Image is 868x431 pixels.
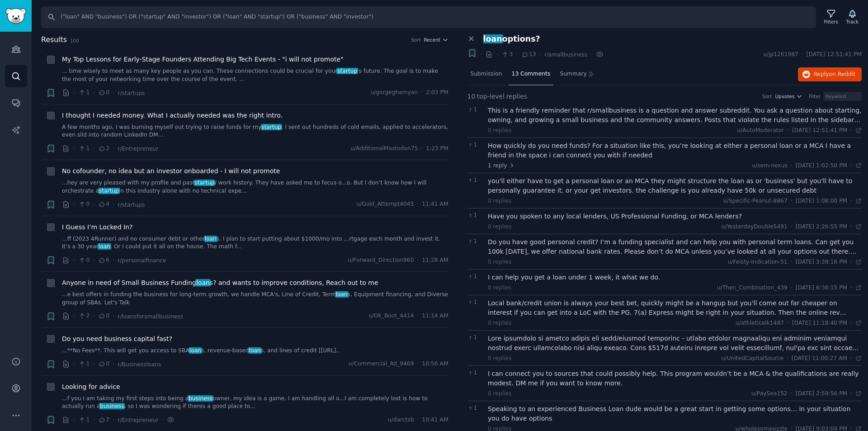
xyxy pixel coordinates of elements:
[98,145,109,153] span: 2
[480,50,482,59] span: ·
[99,403,125,409] span: business
[424,37,448,43] button: Recent
[722,223,788,230] span: u/YesterdayDouble5491
[422,200,448,208] span: 11:41 AM
[792,319,847,327] span: [DATE] 11:18:40 PM
[488,404,862,423] div: Speaking to an experienced Business Loan dude would be a great start in getting some options… in ...
[488,298,862,317] div: Local bank/credit union is always your best bet, quickly might be a hangup but you'll come out fa...
[113,88,114,98] span: ·
[798,67,862,82] button: Replyon Reddit
[488,176,862,195] div: you'll either have to get a personal loan or an MCA they might structure the loan as or 'business...
[488,237,862,256] div: Do you have good personal credit? I’m a funding specialist and can help you with personal term lo...
[792,355,847,363] span: [DATE] 11:00:27 AM
[802,51,803,59] span: ·
[787,127,789,135] span: ·
[98,89,109,97] span: 0
[590,50,592,59] span: ·
[421,89,423,97] span: ·
[796,390,847,398] span: [DATE] 2:59:56 PM
[62,166,280,176] a: No cofounder, no idea but an investor onboarded - I will not promote
[796,258,847,266] span: [DATE] 3:38:16 PM
[73,256,75,265] span: ·
[73,415,75,425] span: ·
[78,89,90,97] span: 1
[488,369,862,388] div: I can connect you to sources that could possibly help. This program wouldn’t be a MCA & the quali...
[850,355,852,363] span: ·
[349,360,414,368] span: u/Commercial_Ad_9469
[41,6,816,28] input: Search Keyword
[417,200,419,208] span: ·
[93,200,94,209] span: ·
[62,334,172,344] span: Do you need business capital fast?
[411,37,421,43] div: Sort
[488,334,862,353] div: Lore ipsumdolo si ametco adipis eli sedd/eiusmod temporinc - utlabo etdolor magnaaliqu eni admini...
[824,92,862,101] input: Keyword
[751,390,788,397] span: u/PaySea152
[426,89,448,97] span: 2:03 PM
[78,145,90,153] span: 1
[791,258,793,266] span: ·
[722,355,783,361] span: u/UnitedCapitalSource
[488,212,862,221] div: Have you spoken to any local lenders, US Professional Funding, or MCA lenders?
[194,180,216,186] span: startup
[512,70,551,78] span: 13 Comments
[417,416,419,424] span: ·
[763,51,798,59] span: u/jp1261987
[506,92,528,101] span: replies
[261,124,283,130] span: startup
[356,200,414,208] span: u/Gold_Attempt4045
[843,8,862,27] button: Track
[488,106,862,125] div: This is a friendly reminder that r/smallbusiness is a question and answer subreddit. You ask a qu...
[521,51,536,59] span: 13
[370,89,418,97] span: u/gorgeghamyan
[118,146,158,152] span: r/Entrepreneur
[482,34,503,43] span: loan
[73,88,75,98] span: ·
[796,162,847,170] span: [DATE] 1:02:50 PM
[98,416,109,424] span: 7
[850,197,852,205] span: ·
[787,355,788,363] span: ·
[752,162,788,169] span: u/sem-nexus
[516,50,518,59] span: ·
[809,93,821,99] div: Filter
[62,235,448,251] a: ...ff (2023 4Runner) and no consumer debt or otherloans. I plan to start putting about $1000/mo i...
[73,312,75,321] span: ·
[98,360,109,368] span: 0
[70,38,79,43] span: 100
[467,334,483,342] span: 1
[471,70,502,78] span: Submission
[850,223,852,231] span: ·
[93,88,94,98] span: ·
[113,415,114,425] span: ·
[368,312,414,320] span: u/Ok_Boot_4414
[98,312,109,320] span: 0
[467,92,476,101] span: 10
[467,237,483,246] span: 1
[78,256,90,265] span: 0
[467,176,483,185] span: 1
[417,312,419,320] span: ·
[477,92,505,101] span: top-level
[723,198,788,204] span: u/Specific-Peanut-8867
[791,223,793,231] span: ·
[113,360,114,369] span: ·
[736,320,784,326] span: u/athleticelk1487
[62,111,283,120] a: I thought I needed money. What I actually needed was the right intro.
[98,188,120,194] span: startup
[118,417,158,423] span: r/Entrepreneur
[850,319,852,327] span: ·
[728,259,788,265] span: u/Feisty-Indication-51
[118,202,145,208] span: r/startups
[73,360,75,369] span: ·
[118,361,161,368] span: r/Businessloans
[118,313,183,320] span: r/loansforsmallbusiness
[248,347,262,354] span: loan
[189,347,202,354] span: loan
[348,256,414,265] span: u/Forward_Direction960
[717,284,788,291] span: u/Then_Combination_439
[421,145,423,153] span: ·
[62,67,448,83] a: ... time wisely to meet as many key people as you can. These connections could be crucial for you...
